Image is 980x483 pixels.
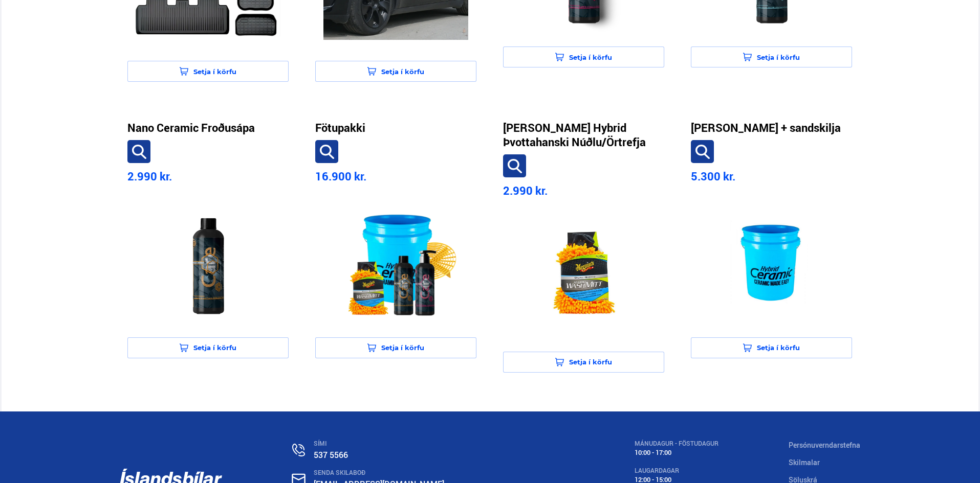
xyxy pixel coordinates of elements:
a: [PERSON_NAME] Hybrid Þvottahanski Núðlu/Örtrefja [503,121,664,149]
button: Setja í körfu [127,61,289,82]
a: Fötupakki [315,121,365,135]
a: 537 5566 [314,449,348,461]
div: MÁNUDAGUR - FÖSTUDAGUR [635,440,718,447]
img: product-image-10 [511,210,656,338]
img: product-image-9 [323,195,468,324]
button: Setja í körfu [315,61,476,82]
img: product-image-11 [699,195,844,324]
span: 5.300 kr. [691,169,735,183]
button: Setja í körfu [127,337,289,358]
img: product-image-8 [136,195,280,324]
a: product-image-11 [691,190,852,332]
a: [PERSON_NAME] + sandskilja [691,121,841,135]
a: product-image-8 [127,190,289,332]
span: 16.900 kr. [315,169,366,183]
div: 10:00 - 17:00 [635,449,718,456]
button: Setja í körfu [315,337,476,358]
a: Skilmalar [789,457,820,467]
span: 2.990 kr. [127,169,172,183]
a: product-image-9 [315,190,476,332]
div: LAUGARDAGAR [635,467,718,474]
a: Nano Ceramic Froðusápa [127,121,255,135]
a: Persónuverndarstefna [789,440,860,450]
div: SENDA SKILABOÐ [314,469,564,476]
button: Setja í körfu [503,47,664,67]
img: n0V2lOsqF3l1V2iz.svg [292,444,305,456]
span: 2.990 kr. [503,183,548,198]
button: Setja í körfu [503,352,664,373]
button: Opna LiveChat spjallviðmót [8,4,39,35]
button: Setja í körfu [691,337,852,358]
a: product-image-10 [503,204,664,347]
button: Setja í körfu [691,47,852,67]
div: SÍMI [314,440,564,447]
